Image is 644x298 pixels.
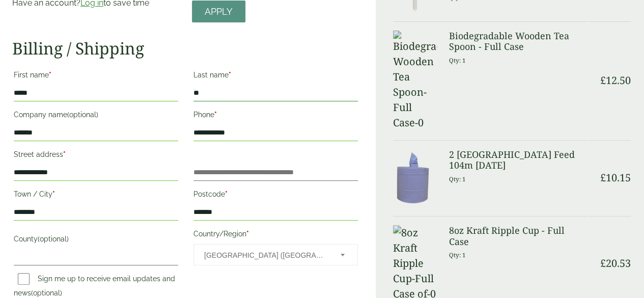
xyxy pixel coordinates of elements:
[193,107,358,125] label: Phone
[14,68,178,85] label: First name
[393,31,437,130] img: Biodegradable Wooden Tea Spoon-Full Case-0
[193,244,358,265] span: Country/Region
[67,111,98,119] span: (optional)
[600,171,606,184] span: £
[14,187,178,204] label: Town / City
[14,232,178,249] label: County
[49,71,51,79] abbr: required
[214,111,217,119] abbr: required
[14,147,178,165] label: Street address
[246,230,249,238] abbr: required
[449,31,587,52] h3: Biodegradable Wooden Tea Spoon - Full Case
[52,190,55,198] abbr: required
[449,57,466,64] small: Qty: 1
[63,150,66,158] abbr: required
[449,149,587,171] h3: 2 [GEOGRAPHIC_DATA] Feed 104m [DATE]
[600,256,606,270] span: £
[14,107,178,125] label: Company name
[193,68,358,85] label: Last name
[225,190,228,198] abbr: required
[18,273,30,285] input: Sign me up to receive email updates and news(optional)
[600,171,631,184] bdi: 10.15
[449,251,466,259] small: Qty: 1
[600,256,631,270] bdi: 20.53
[31,289,62,297] span: (optional)
[204,245,327,266] span: United Kingdom (UK)
[12,39,359,58] h2: Billing / Shipping
[193,227,358,244] label: Country/Region
[600,73,606,87] span: £
[193,187,358,204] label: Postcode
[229,71,231,79] abbr: required
[192,1,245,22] a: Apply
[449,225,587,247] h3: 8oz Kraft Ripple Cup - Full Case
[205,6,233,17] span: Apply
[38,235,69,243] span: (optional)
[449,175,466,183] small: Qty: 1
[600,73,631,87] bdi: 12.50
